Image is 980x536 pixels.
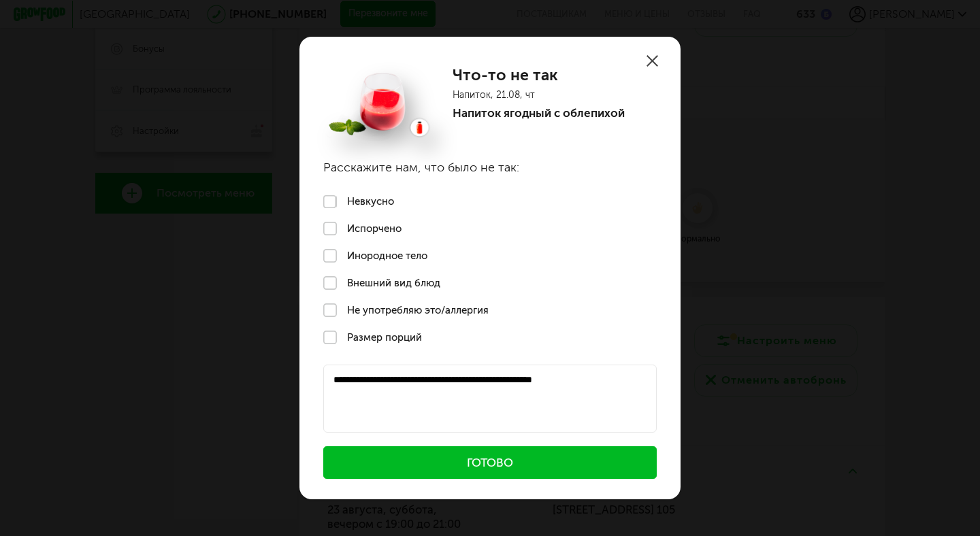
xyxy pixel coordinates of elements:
[299,269,681,297] label: Внешний вид блюд
[299,143,681,188] h3: Расскажите нам, что было не так:
[299,324,681,351] label: Размер порций
[453,89,625,101] p: Напиток, 21.08, чт
[323,446,657,479] button: Готово
[299,188,681,216] label: Невкусно
[453,65,625,84] h1: Что-то не так
[299,297,681,324] label: Не употребляю это/аллергия
[323,65,432,143] img: Напиток ягодный с облепихой
[299,215,681,242] label: Испорчено
[453,106,625,120] p: Напиток ягодный с облепихой
[299,242,681,269] label: Инородное тело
